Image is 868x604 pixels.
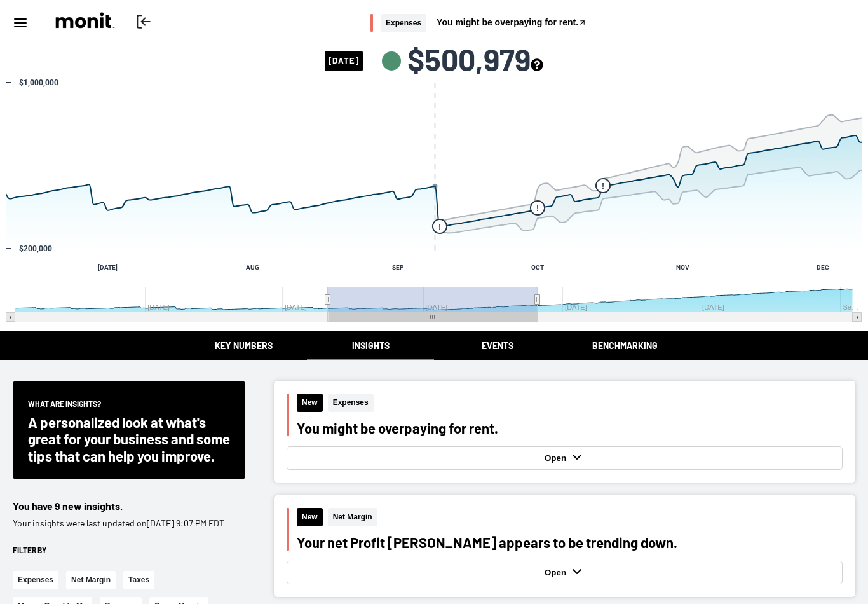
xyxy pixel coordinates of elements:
[676,264,689,271] text: NOV
[328,508,377,526] span: Net Margin
[19,78,58,87] text: $1,000,000
[433,219,447,233] g: Wednesday, Sep 10, 07:00, 305,127.6125297037. flags.
[392,264,404,271] text: SEP
[28,414,230,464] div: A personalized look at what's great for your business and some tips that can help you improve.
[370,14,587,32] button: ExpensesYou might be overpaying for rent.
[531,264,544,271] text: OCT
[328,394,374,412] span: Expenses
[13,517,245,530] p: Your insights were last updated on [DATE] 9:07 PM EDT
[545,568,569,577] strong: Open
[123,571,154,589] button: Taxes
[13,571,58,589] button: Expenses
[602,182,604,191] text: !
[438,223,441,231] text: !
[246,264,259,271] text: AUG
[437,18,578,27] span: You might be overpaying for rent.
[297,508,323,526] span: New
[274,381,855,483] button: NewExpensesYou might be overpaying for rent.Open
[297,534,843,551] div: Your net Profit [PERSON_NAME] appears to be trending down.
[13,500,123,512] span: You have 9 new insights.
[53,11,116,31] img: logo
[180,331,307,360] button: Key Numbers
[66,571,116,589] button: Net Margin
[596,179,610,193] g: Wednesday, Oct 15, 07:00, 500,179.3047053979. flags.
[531,201,545,215] g: Wednesday, Oct 1, 07:00, 394,346.27306963573. flags.
[297,394,323,412] span: New
[13,15,28,31] svg: Menu
[28,399,101,414] span: What are insights?
[98,264,118,271] text: [DATE]
[19,244,52,253] text: $200,000
[325,51,363,71] span: [DATE]
[434,331,561,360] button: Events
[843,303,858,311] text: Se…
[561,331,688,360] button: Benchmarking
[817,264,829,271] text: DEC
[531,58,543,73] button: see more about your cashflow projection
[307,331,434,360] button: Insights
[536,204,539,213] text: !
[297,420,843,436] div: You might be overpaying for rent.
[407,44,543,74] span: $500,979
[545,453,569,463] strong: Open
[381,14,426,32] span: Expenses
[13,545,245,556] div: Filter by
[274,495,855,597] button: NewNet MarginYour net Profit [PERSON_NAME] appears to be trending down.Open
